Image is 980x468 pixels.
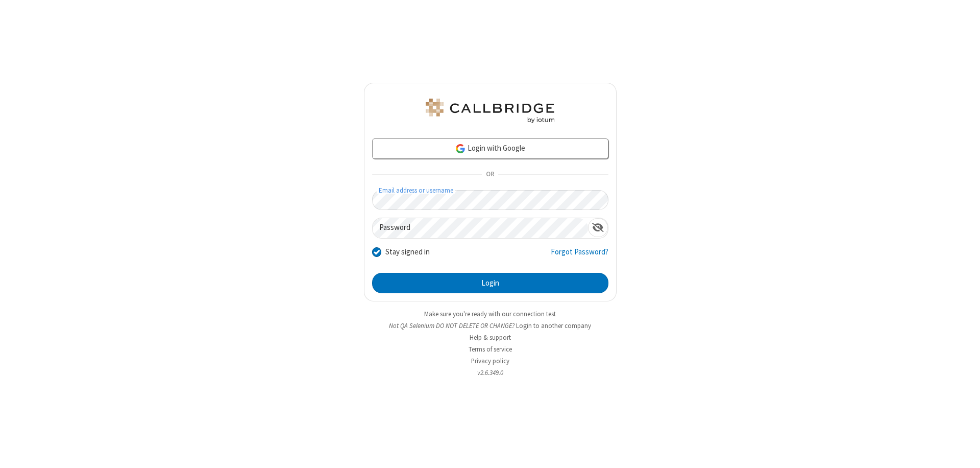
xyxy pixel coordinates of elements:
a: Forgot Password? [551,246,608,266]
a: Login with Google [372,138,608,159]
input: Email address or username [372,190,608,210]
li: Not QA Selenium DO NOT DELETE OR CHANGE? [364,321,617,331]
li: v2.6.349.0 [364,368,617,378]
label: Stay signed in [385,246,430,258]
a: Make sure you're ready with our connection test [424,310,556,318]
img: google-icon.png [455,143,466,154]
button: Login [372,273,608,293]
img: QA Selenium DO NOT DELETE OR CHANGE [424,99,556,123]
a: Privacy policy [471,357,509,365]
input: Password [373,218,588,238]
div: Show password [588,218,608,237]
a: Help & support [470,333,511,342]
a: Terms of service [469,345,512,354]
iframe: Chat [954,441,972,461]
span: OR [482,168,498,182]
button: Login to another company [516,321,591,331]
